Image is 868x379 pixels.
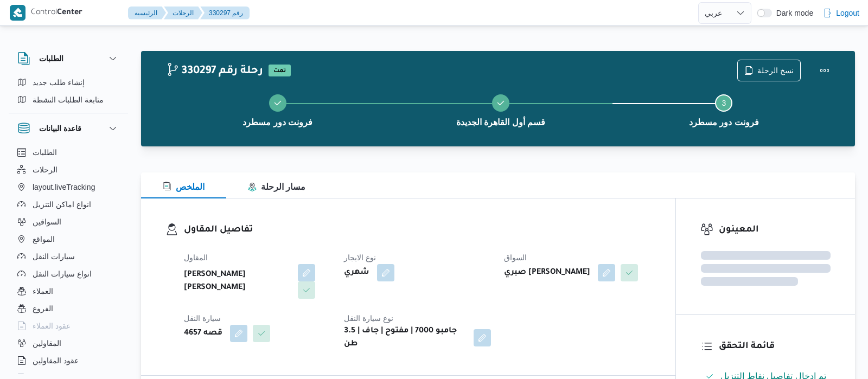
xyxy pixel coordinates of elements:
span: الطلبات [33,146,57,159]
svg: Step 1 is complete [273,99,282,107]
button: الفروع [13,300,124,317]
button: الرحلات [164,7,202,20]
span: نسخ الرحلة [757,64,794,77]
b: [PERSON_NAME] [PERSON_NAME] [184,268,290,294]
span: فرونت دور مسطرد [689,116,759,129]
span: نوع سيارة النقل [344,314,393,323]
b: تمت [273,68,286,74]
button: عقود العملاء [13,317,124,335]
button: سيارات النقل [13,248,124,265]
span: سيارة النقل [184,314,221,323]
span: المقاول [184,253,208,262]
button: فرونت دور مسطرد [612,81,835,138]
button: Logout [819,2,864,24]
h2: 330297 رحلة رقم [166,65,263,79]
span: المقاولين [33,337,61,350]
span: عقود العملاء [33,319,71,332]
span: السواق [504,253,527,262]
div: الطلبات [9,74,128,113]
button: فرونت دور مسطرد [166,81,389,138]
b: Center [57,9,82,17]
iframe: chat widget [11,336,46,368]
div: قاعدة البيانات [9,144,128,378]
b: صبري [PERSON_NAME] [504,266,590,279]
span: نوع الايجار [344,253,376,262]
span: مسار الرحلة [248,182,305,191]
span: layout.liveTracking [33,181,95,194]
span: Logout [836,7,859,20]
button: انواع اماكن التنزيل [13,196,124,213]
span: Dark mode [772,9,813,17]
button: الرحلات [13,161,124,178]
svg: Step 2 is complete [496,99,505,107]
button: layout.liveTracking [13,178,124,196]
button: عقود المقاولين [13,352,124,369]
button: الطلبات [17,52,119,65]
span: قسم أول القاهرة الجديدة [456,116,545,129]
button: الطلبات [13,144,124,161]
span: تمت [269,65,291,76]
span: الرحلات [33,163,58,176]
button: 330297 رقم [200,7,250,20]
img: X8yXhbKr1z7QwAAAABJRU5ErkJggg== [10,5,25,21]
h3: المعينون [719,223,831,237]
span: الفروع [33,302,53,315]
button: العملاء [13,282,124,300]
span: العملاء [33,285,53,298]
b: شهري [344,266,369,279]
h3: قاعدة البيانات [39,122,81,135]
span: سيارات النقل [33,250,75,263]
button: Actions [814,60,835,81]
span: المواقع [33,233,55,246]
span: السواقين [33,215,61,228]
button: قسم أول القاهرة الجديدة [389,81,612,138]
span: عقود المقاولين [33,354,79,367]
button: انواع سيارات النقل [13,265,124,282]
button: المقاولين [13,335,124,352]
span: الملخص [163,182,205,191]
span: فرونت دور مسطرد [242,116,312,129]
b: قصه 4657 [184,327,222,340]
b: جامبو 7000 | مفتوح | جاف | 3.5 طن [344,325,466,351]
span: متابعة الطلبات النشطة [33,93,104,106]
h3: الطلبات [39,52,63,65]
h3: تفاصيل المقاول [184,223,651,237]
span: إنشاء طلب جديد [33,76,85,89]
span: انواع اماكن التنزيل [33,198,91,211]
button: إنشاء طلب جديد [13,74,124,91]
span: انواع سيارات النقل [33,267,92,280]
button: متابعة الطلبات النشطة [13,91,124,108]
button: قاعدة البيانات [17,122,119,135]
button: الرئيسيه [128,7,166,20]
span: 3 [722,99,726,107]
h3: قائمة التحقق [719,339,831,354]
button: السواقين [13,213,124,230]
button: المواقع [13,230,124,248]
button: نسخ الرحلة [737,60,801,81]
